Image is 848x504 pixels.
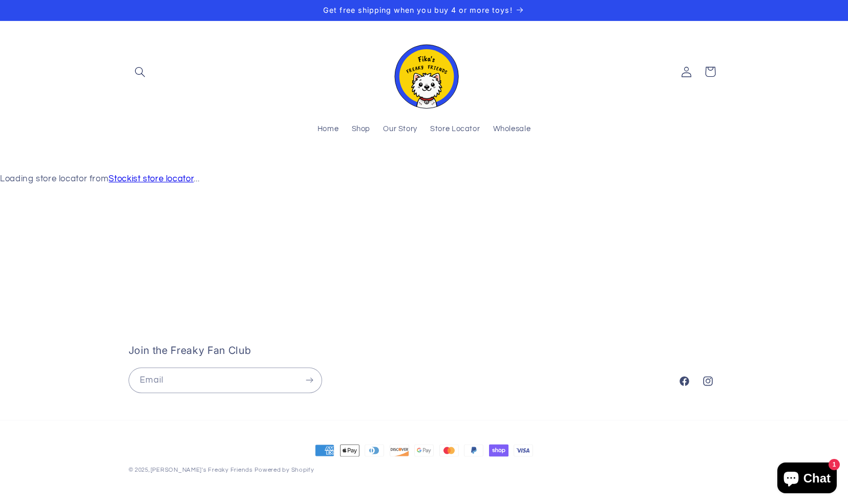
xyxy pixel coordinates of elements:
[129,342,662,354] h2: Join the Freaky Fan Club
[774,463,840,496] inbox-online-store-chat: Shopify online store chat
[109,174,194,183] a: Stockist store locator
[298,365,321,390] button: Subscribe
[352,124,371,134] span: Shop
[430,124,480,134] span: Store Locator
[323,6,512,14] span: Get free shipping when you buy 4 or more toys!
[129,465,253,470] small: © 2025,
[377,118,424,141] a: Our Story
[388,35,460,109] img: Fika's Freaky Friends
[383,124,417,134] span: Our Story
[317,124,339,134] span: Home
[311,118,345,141] a: Home
[486,118,537,141] a: Wholesale
[255,465,314,470] a: Powered by Shopify
[424,118,486,141] a: Store Locator
[151,465,253,470] a: [PERSON_NAME]'s Freaky Friends
[493,124,531,134] span: Wholesale
[384,31,464,113] a: Fika's Freaky Friends
[345,118,377,141] a: Shop
[129,60,152,83] summary: Search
